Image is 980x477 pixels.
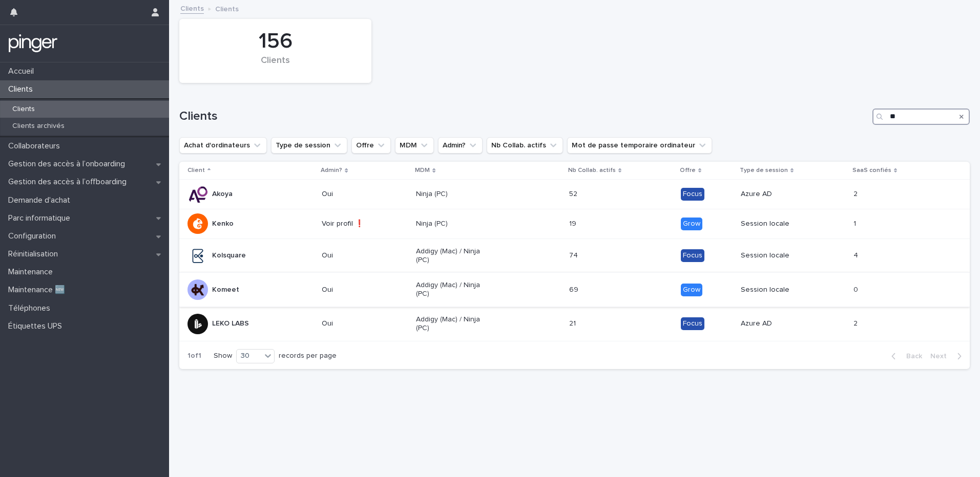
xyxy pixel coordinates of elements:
span: Next [930,353,953,360]
tr: AkoyaOuiNinja (PC)5252 FocusAzure AD22 [179,180,970,209]
p: Azure AD [741,190,814,199]
tr: KolsquareOuiAddigy (Mac) / Ninja (PC)7474 FocusSession locale44 [179,238,970,273]
p: Show [214,352,232,360]
button: MDM [395,137,434,154]
p: 4 [853,249,860,260]
button: Admin? [438,137,483,154]
p: 69 [569,284,580,294]
p: Étiquettes UPS [4,321,70,331]
p: Clients [4,105,43,114]
p: 0 [853,284,860,294]
input: Search [872,109,970,125]
button: Back [883,352,926,361]
p: Oui [322,190,395,199]
p: Demande d'achat [4,196,78,205]
p: Clients [4,84,41,94]
p: Ninja (PC) [416,220,489,228]
p: 21 [569,317,578,328]
p: Oui [322,319,395,328]
p: Kenko [212,220,234,228]
p: Akoya [212,190,233,199]
button: Offre [351,137,391,154]
div: Grow [681,284,702,296]
p: Session locale [741,251,814,260]
p: Client [187,165,205,176]
button: Nb Collab. actifs [487,137,563,154]
p: Admin? [321,165,342,176]
p: Addigy (Mac) / Ninja (PC) [416,247,489,265]
p: 2 [853,188,860,199]
div: 30 [237,351,261,361]
p: Maintenance 🆕 [4,285,73,295]
p: 52 [569,188,579,199]
p: Addigy (Mac) / Ninja (PC) [416,281,489,298]
h1: Clients [179,109,868,124]
p: Ninja (PC) [416,190,489,199]
p: 19 [569,218,578,228]
p: Maintenance [4,267,61,277]
p: Type de session [740,165,788,176]
p: 1 of 1 [179,343,210,368]
p: Accueil [4,67,42,76]
p: Azure AD [741,319,814,328]
p: Réinitialisation [4,249,66,259]
tr: KomeetOuiAddigy (Mac) / Ninja (PC)6969 GrowSession locale00 [179,273,970,307]
div: Focus [681,249,704,262]
span: Back [900,353,922,360]
p: records per page [279,352,337,360]
button: Mot de passe temporaire ordinateur [567,137,712,154]
p: Komeet [212,286,239,294]
p: Gestion des accès à l’offboarding [4,177,135,187]
p: Kolsquare [212,251,246,260]
p: Gestion des accès à l’onboarding [4,159,133,169]
p: 1 [853,218,858,228]
p: Configuration [4,231,64,241]
button: Achat d'ordinateurs [179,137,267,154]
p: Parc informatique [4,213,78,223]
a: Clients [180,2,204,14]
button: Type de session [271,137,347,154]
div: Grow [681,218,702,230]
p: Clients archivés [4,122,73,131]
div: Clients [197,55,354,77]
img: mTgBEunGTSyRkCgitkcU [8,33,58,54]
button: Next [926,352,970,361]
p: Oui [322,286,395,294]
p: Clients [215,3,239,14]
div: Focus [681,317,704,330]
p: Téléphones [4,303,58,313]
p: Session locale [741,220,814,228]
tr: KenkoVoir profil ❗Ninja (PC)1919 GrowSession locale11 [179,209,970,238]
p: Nb Collab. actifs [568,165,616,176]
p: Collaborateurs [4,141,68,151]
p: Voir profil ❗ [322,220,395,228]
p: SaaS confiés [852,165,891,176]
div: 156 [197,29,354,54]
div: Focus [681,188,704,201]
p: Offre [680,165,696,176]
p: 74 [569,249,580,260]
p: MDM [415,165,430,176]
p: Addigy (Mac) / Ninja (PC) [416,315,489,333]
p: Session locale [741,286,814,294]
p: 2 [853,317,860,328]
tr: LEKO LABSOuiAddigy (Mac) / Ninja (PC)2121 FocusAzure AD22 [179,307,970,341]
p: LEKO LABS [212,319,249,328]
p: Oui [322,251,395,260]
